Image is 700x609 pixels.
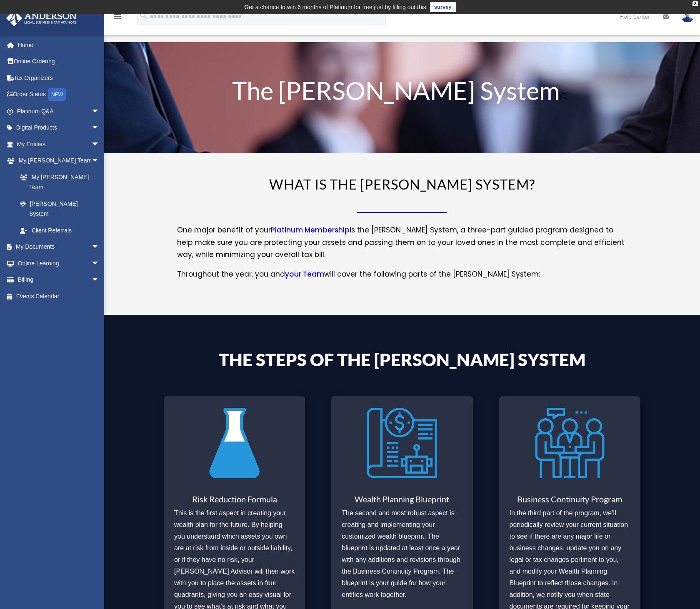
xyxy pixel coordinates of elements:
[6,70,112,86] a: Tax Organizers
[91,272,108,289] span: arrow_drop_down
[177,78,627,107] h1: The [PERSON_NAME] System
[6,152,112,169] a: My [PERSON_NAME] Teamarrow_drop_down
[199,402,270,484] img: Risk Reduction Formula
[177,224,627,268] p: One major benefit of your is the [PERSON_NAME] System, a three-part guided program designed to he...
[285,269,324,283] a: your Team
[6,272,112,288] a: Billingarrow_drop_down
[6,37,112,53] a: Home
[535,402,605,484] img: Business Continuity Program
[6,103,112,120] a: Platinum Q&Aarrow_drop_down
[6,239,112,255] a: My Documentsarrow_drop_down
[6,288,112,304] a: Events Calendar
[91,103,108,120] span: arrow_drop_down
[112,15,122,22] a: menu
[91,255,108,272] span: arrow_drop_down
[6,86,112,103] a: Order StatusNEW
[112,12,122,22] i: menu
[4,10,79,26] img: Anderson Advisors Platinum Portal
[12,169,112,195] a: My [PERSON_NAME] Team
[342,507,462,601] p: The second and most robust aspect is creating and implementing your customized wealth blueprint. ...
[6,53,112,70] a: Online Ordering
[48,88,66,101] div: NEW
[91,152,108,170] span: arrow_drop_down
[342,495,462,507] h3: Wealth Planning Blueprint
[681,10,694,22] img: User Pic
[271,225,350,239] a: Platinum Membership
[177,351,627,372] h4: The Steps of the [PERSON_NAME] System
[139,11,148,20] i: search
[12,222,112,239] a: Client Referrals
[430,2,456,12] a: survey
[91,239,108,256] span: arrow_drop_down
[91,120,108,137] span: arrow_drop_down
[244,2,426,12] div: Get a chance to win 6 months of Platinum for free just by filling out this
[91,136,108,153] span: arrow_drop_down
[6,255,112,272] a: Online Learningarrow_drop_down
[367,402,437,484] img: Wealth Planning Blueprint
[177,268,627,281] p: Throughout the year, you and will cover the following parts of the [PERSON_NAME] System:
[174,495,295,507] h3: Risk Reduction Formula
[12,195,108,222] a: [PERSON_NAME] System
[6,120,112,136] a: Digital Productsarrow_drop_down
[6,136,112,152] a: My Entitiesarrow_drop_down
[510,495,630,507] h3: Business Continuity Program
[269,176,535,192] span: WHAT IS THE [PERSON_NAME] SYSTEM?
[692,1,698,6] div: close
